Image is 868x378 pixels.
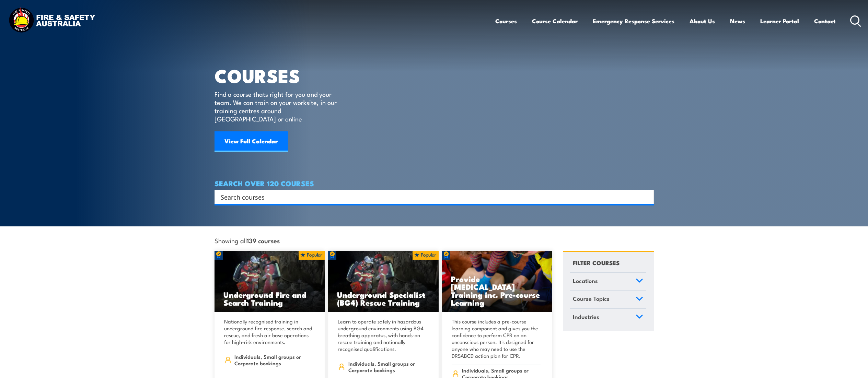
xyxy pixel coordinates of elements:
[328,251,439,312] img: Underground mine rescue
[730,12,745,30] a: News
[215,67,347,83] h1: COURSES
[215,251,325,312] img: Underground mine rescue
[642,192,651,202] button: Search magnifier button
[451,275,544,306] h3: Provide [MEDICAL_DATA] Training inc. Pre-course Learning
[593,12,674,30] a: Emergency Response Services
[221,192,639,202] input: Search input
[573,312,599,321] span: Industries
[223,291,316,306] h3: Underground Fire and Search Training
[532,12,578,30] a: Course Calendar
[338,318,427,352] p: Learn to operate safely in hazardous underground environments using BG4 breathing apparatus, with...
[215,251,325,312] a: Underground Fire and Search Training
[690,12,715,30] a: About Us
[215,90,340,123] p: Find a course thats right for you and your team. We can train on your worksite, in our training c...
[495,12,517,30] a: Courses
[215,237,280,244] span: Showing all
[760,12,799,30] a: Learner Portal
[442,251,553,312] img: Low Voltage Rescue and Provide CPR
[247,236,280,245] strong: 139 courses
[222,192,640,202] form: Search form
[215,131,288,152] a: View Full Calendar
[570,273,646,291] a: Locations
[337,291,430,306] h3: Underground Specialist (BG4) Rescue Training
[452,318,541,359] p: This course includes a pre-course learning component and gives you the confidence to perform CPR ...
[442,251,553,312] a: Provide [MEDICAL_DATA] Training inc. Pre-course Learning
[570,291,646,308] a: Course Topics
[328,251,439,312] a: Underground Specialist (BG4) Rescue Training
[573,294,610,303] span: Course Topics
[814,12,836,30] a: Contact
[570,309,646,327] a: Industries
[573,276,598,285] span: Locations
[573,258,620,267] h4: FILTER COURSES
[224,318,313,345] p: Nationally recognised training in underground fire response, search and rescue, and fresh air bas...
[215,179,654,187] h4: SEARCH OVER 120 COURSES
[234,353,313,366] span: Individuals, Small groups or Corporate bookings
[348,360,427,373] span: Individuals, Small groups or Corporate bookings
